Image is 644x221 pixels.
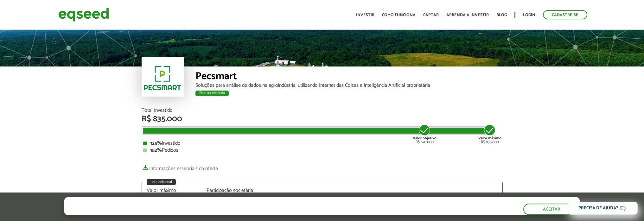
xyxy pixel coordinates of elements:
[150,139,162,148] strong: 125%
[423,13,439,17] a: Captar
[207,188,257,193] div: Participação societária
[58,6,109,23] img: EqSeed
[356,13,374,17] a: Investir
[147,179,176,185] div: Lote adicional
[496,13,507,17] a: Blog
[382,13,416,17] a: Como funciona
[413,124,437,144] div: R$ 670.000
[195,91,229,96] div: Startup investida
[523,13,535,17] a: Login
[543,10,587,19] a: Cadastre-se
[147,188,197,193] div: Valor máximo
[64,197,294,207] h5: O site da EqSeed utiliza cookies para melhorar sua navegação.
[446,13,489,17] a: Aprenda a investir
[142,162,218,171] a: Informações essenciais da oferta
[64,209,294,215] p: Ao clicar em "aceitar", você aceita nossa .
[478,135,501,141] strong: Valor máximo
[523,204,580,215] button: Aceitar
[142,108,503,113] div: Total Investido
[142,115,503,123] div: R$ 835.000
[150,146,162,155] strong: 152%
[195,71,503,83] div: Pecsmart
[413,135,437,141] strong: Valor objetivo
[143,141,501,146] div: Investido
[478,124,501,144] div: R$ 835.000
[143,148,501,153] div: Pedidos
[148,209,221,215] a: política de privacidade e de cookies
[195,83,503,88] div: Soluções para análise de dados na agroindústria, utilizando Internet das Coisas e Inteligência Ar...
